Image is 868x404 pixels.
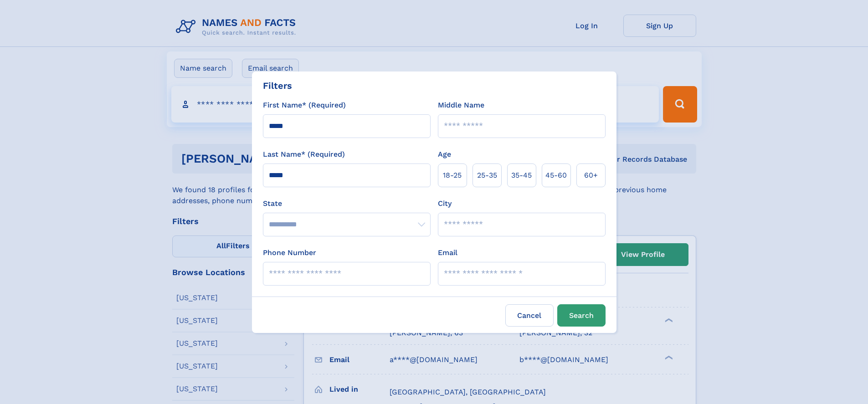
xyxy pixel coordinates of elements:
[438,100,484,111] label: Middle Name
[263,100,346,111] label: First Name* (Required)
[584,170,598,181] span: 60+
[545,170,567,181] span: 45‑60
[263,247,316,258] label: Phone Number
[511,170,532,181] span: 35‑45
[505,304,554,327] label: Cancel
[438,149,451,160] label: Age
[263,149,345,160] label: Last Name* (Required)
[557,304,606,327] button: Search
[443,170,462,181] span: 18‑25
[263,198,431,209] label: State
[263,79,292,92] div: Filters
[477,170,497,181] span: 25‑35
[438,198,452,209] label: City
[438,247,457,258] label: Email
